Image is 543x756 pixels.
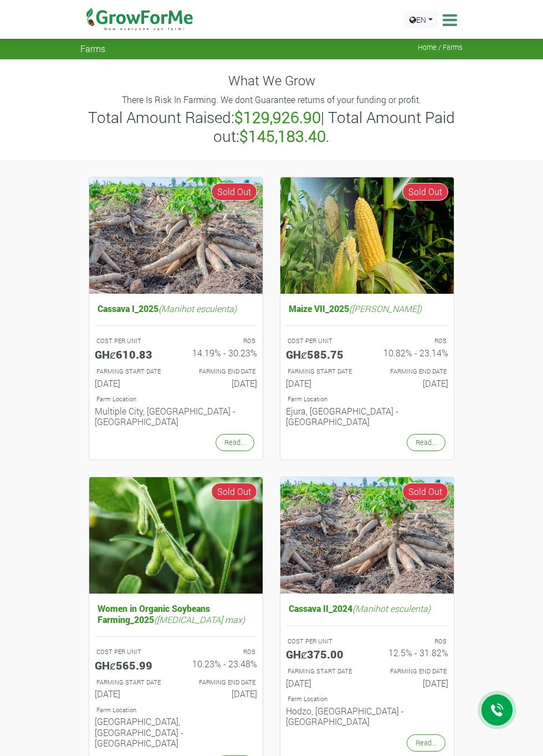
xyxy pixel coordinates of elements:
h6: Multiple City, [GEOGRAPHIC_DATA] - [GEOGRAPHIC_DATA] [95,406,257,427]
p: COST PER UNIT [288,637,357,646]
h6: [DATE] [286,678,359,688]
i: ([MEDICAL_DATA] max) [154,614,245,625]
a: Read... [407,434,445,451]
p: ROS [186,336,256,346]
p: Location of Farm [288,694,447,704]
span: Farms [80,43,105,54]
h6: 14.19% - 30.23% [185,348,258,358]
h4: What We Grow [80,73,463,89]
img: growforme image [280,477,454,594]
h5: GHȼ565.99 [95,658,168,672]
h6: Ejura, [GEOGRAPHIC_DATA] - [GEOGRAPHIC_DATA] [286,406,448,427]
span: Home / Farms [418,43,463,52]
h5: GHȼ585.75 [286,348,359,361]
p: Location of Farm [96,706,255,715]
a: Read... [407,734,445,752]
h6: 10.82% - 23.14% [376,348,449,358]
b: $145,183.40 [239,126,326,146]
span: Sold Out [402,483,448,500]
h6: 12.5% - 31.82% [376,647,449,658]
h6: [DATE] [185,378,258,389]
h5: GHȼ610.83 [95,348,168,361]
h5: GHȼ375.00 [286,647,359,661]
h6: [DATE] [185,688,258,699]
img: growforme image [280,177,454,294]
b: $129,926.90 [234,107,321,127]
h6: [DATE] [95,378,168,389]
p: ROS [377,637,447,646]
p: FARMING START DATE [96,367,166,376]
h6: [DATE] [376,378,449,389]
i: ([PERSON_NAME]) [349,303,422,314]
h5: Women in Organic Soybeans Farming_2025 [95,600,257,627]
p: COST PER UNIT [96,647,166,657]
h3: Total Amount Raised: | Total Amount Paid out: . [82,108,461,145]
p: ROS [377,336,447,346]
p: There Is Risk In Farming. We dont Guarantee returns of your funding or profit. [82,93,461,106]
h5: Cassava I_2025 [95,300,257,316]
span: Sold Out [402,183,448,201]
p: ROS [186,647,256,657]
h6: 10.23% - 23.48% [185,658,258,669]
h6: [DATE] [376,678,449,688]
span: Sold Out [211,183,257,201]
p: FARMING START DATE [96,678,166,687]
h6: [DATE] [286,378,359,389]
span: Sold Out [211,483,257,500]
p: FARMING START DATE [288,667,357,676]
p: FARMING END DATE [186,678,256,687]
a: Read... [216,434,254,451]
h6: [DATE] [95,688,168,699]
p: Location of Farm [288,395,447,404]
p: COST PER UNIT [96,336,166,346]
p: FARMING START DATE [288,367,357,376]
i: (Manihot esculenta) [352,602,431,614]
a: EN [404,11,438,28]
h6: Hodzo, [GEOGRAPHIC_DATA] - [GEOGRAPHIC_DATA] [286,706,448,727]
p: COST PER UNIT [288,336,357,346]
p: FARMING END DATE [377,367,447,376]
p: FARMING END DATE [186,367,256,376]
h5: Cassava II_2024 [286,600,448,616]
img: growforme image [89,477,263,594]
h5: Maize VII_2025 [286,300,448,316]
i: (Manihot esculenta) [158,303,237,314]
p: FARMING END DATE [377,667,447,676]
h6: [GEOGRAPHIC_DATA], [GEOGRAPHIC_DATA] - [GEOGRAPHIC_DATA] [95,716,257,748]
p: Location of Farm [96,395,255,404]
img: growforme image [89,177,263,294]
